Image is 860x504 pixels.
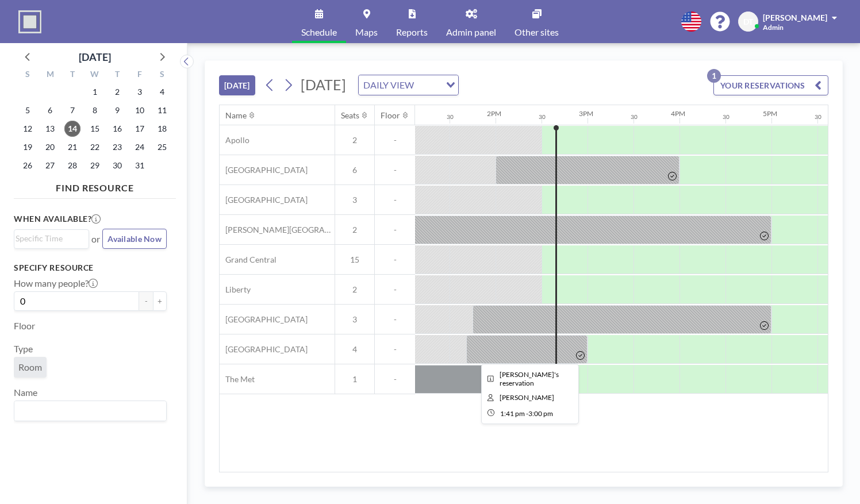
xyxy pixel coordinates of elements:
[14,278,98,289] label: How many people?
[132,157,148,174] span: Friday, October 31, 2025
[79,49,111,65] div: [DATE]
[153,291,167,311] button: +
[17,68,39,83] div: S
[64,139,80,155] span: Tuesday, October 21, 2025
[20,139,36,155] span: Sunday, October 19, 2025
[64,157,80,174] span: Tuesday, October 28, 2025
[763,23,784,32] span: Admin
[500,393,554,402] span: Simone Phillips
[220,195,308,205] span: [GEOGRAPHIC_DATA]
[447,113,454,121] div: 30
[417,78,439,93] input: Search for option
[723,113,730,121] div: 30
[301,28,337,37] span: Schedule
[526,409,528,418] span: -
[132,102,148,118] span: Friday, October 10, 2025
[763,13,827,22] span: [PERSON_NAME]
[375,225,415,235] span: -
[62,68,84,83] div: T
[335,374,374,384] span: 1
[375,284,415,295] span: -
[539,113,546,121] div: 30
[18,361,42,372] span: Room
[14,263,167,273] h3: Specify resource
[487,109,501,118] div: 2PM
[102,229,167,249] button: Available Now
[42,102,58,118] span: Monday, October 6, 2025
[42,157,58,174] span: Monday, October 27, 2025
[132,139,148,155] span: Friday, October 24, 2025
[359,75,458,95] div: Search for option
[815,113,821,121] div: 30
[220,284,251,295] span: Liberty
[42,139,58,155] span: Monday, October 20, 2025
[87,84,103,100] span: Wednesday, October 1, 2025
[220,255,277,265] span: Grand Central
[91,233,100,245] span: or
[528,409,553,418] span: 3:00 PM
[87,157,103,174] span: Wednesday, October 29, 2025
[446,28,496,37] span: Admin panel
[128,68,151,83] div: F
[500,370,559,387] span: Simone's reservation
[132,121,148,137] span: Friday, October 17, 2025
[39,68,62,83] div: M
[20,121,36,137] span: Sunday, October 12, 2025
[87,102,103,118] span: Wednesday, October 8, 2025
[381,110,400,121] div: Floor
[151,68,173,83] div: S
[375,374,415,384] span: -
[139,291,153,311] button: -
[64,102,80,118] span: Tuesday, October 7, 2025
[335,284,374,295] span: 2
[361,78,416,93] span: DAILY VIEW
[109,157,125,174] span: Thursday, October 30, 2025
[225,110,247,121] div: Name
[154,84,170,100] span: Saturday, October 4, 2025
[671,109,685,118] div: 4PM
[14,343,33,355] label: Type
[109,102,125,118] span: Thursday, October 9, 2025
[335,135,374,145] span: 2
[335,225,374,235] span: 2
[515,28,559,37] span: Other sites
[220,135,249,145] span: Apollo
[87,139,103,155] span: Wednesday, October 22, 2025
[20,157,36,174] span: Sunday, October 26, 2025
[743,17,753,27] span: DT
[335,344,374,355] span: 4
[335,314,374,325] span: 3
[16,232,82,245] input: Search for option
[109,139,125,155] span: Thursday, October 23, 2025
[375,314,415,325] span: -
[375,255,415,265] span: -
[42,121,58,137] span: Monday, October 13, 2025
[219,75,255,95] button: [DATE]
[375,135,415,145] span: -
[106,68,128,83] div: T
[301,76,346,93] span: [DATE]
[14,401,166,421] div: Search for option
[335,255,374,265] span: 15
[87,121,103,137] span: Wednesday, October 15, 2025
[375,165,415,175] span: -
[107,234,162,244] span: Available Now
[707,69,721,83] p: 1
[335,165,374,175] span: 6
[579,109,593,118] div: 3PM
[375,344,415,355] span: -
[14,230,89,247] div: Search for option
[14,320,35,332] label: Floor
[132,84,148,100] span: Friday, October 3, 2025
[64,121,80,137] span: Tuesday, October 14, 2025
[154,121,170,137] span: Saturday, October 18, 2025
[396,28,428,37] span: Reports
[375,195,415,205] span: -
[631,113,638,121] div: 30
[16,403,160,418] input: Search for option
[154,139,170,155] span: Saturday, October 25, 2025
[220,225,335,235] span: [PERSON_NAME][GEOGRAPHIC_DATA]
[109,121,125,137] span: Thursday, October 16, 2025
[500,409,525,418] span: 1:41 PM
[220,165,308,175] span: [GEOGRAPHIC_DATA]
